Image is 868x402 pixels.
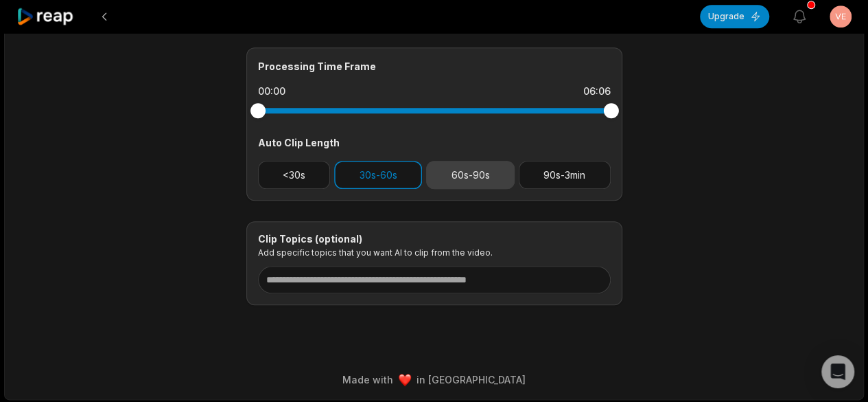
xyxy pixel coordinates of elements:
[426,161,515,189] button: 60s-90s
[258,59,611,74] div: Processing Time Frame
[258,247,611,258] p: Add specific topics that you want AI to clip from the video.
[399,374,411,386] img: heart emoji
[583,85,611,98] div: 06:06
[258,161,331,189] button: <30s
[821,355,854,388] div: Open Intercom Messenger
[700,5,769,28] button: Upgrade
[258,135,611,150] div: Auto Clip Length
[334,161,422,189] button: 30s-60s
[258,85,285,98] div: 00:00
[519,161,611,189] button: 90s-3min
[17,372,851,387] div: Made with in [GEOGRAPHIC_DATA]
[258,233,611,245] div: Clip Topics (optional)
